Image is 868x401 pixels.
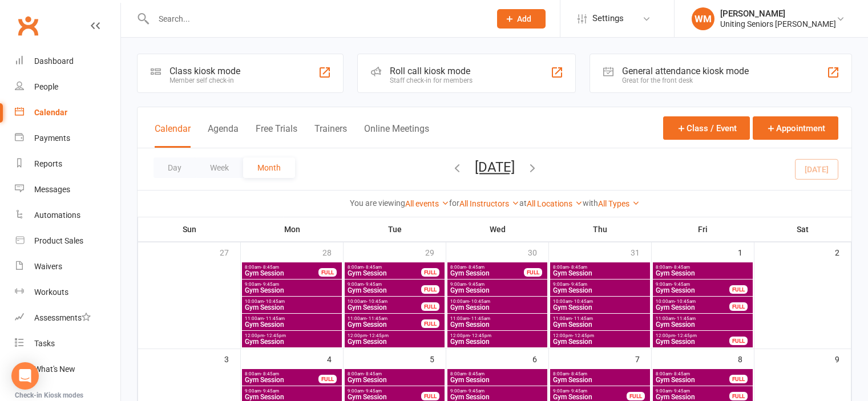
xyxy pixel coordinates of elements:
[14,11,42,40] a: Clubworx
[552,265,648,270] span: 8:00am
[552,321,648,328] span: Gym Session
[450,299,545,304] span: 10:00am
[569,371,587,376] span: - 8:45am
[450,338,545,345] span: Gym Session
[655,388,730,394] span: 9:00am
[208,123,239,148] button: Agenda
[569,265,587,270] span: - 8:45am
[244,376,319,383] span: Gym Session
[421,268,439,277] div: FULL
[652,217,754,241] th: Fri
[552,388,627,394] span: 9:00am
[655,265,750,270] span: 8:00am
[241,217,344,241] th: Mon
[220,242,240,261] div: 27
[672,282,690,287] span: - 9:45am
[366,299,387,304] span: - 10:45am
[835,349,851,368] div: 9
[450,287,545,294] span: Gym Session
[15,357,120,382] a: What's New
[34,159,62,168] div: Reports
[34,210,80,220] div: Automations
[572,316,593,321] span: - 11:45am
[450,376,545,383] span: Gym Session
[196,157,243,178] button: Week
[15,74,120,100] a: People
[450,270,524,277] span: Gym Session
[527,199,583,208] a: All Locations
[729,375,748,383] div: FULL
[261,388,279,394] span: - 9:45am
[364,371,382,376] span: - 8:45am
[622,76,749,84] div: Great for the front desk
[598,199,640,208] a: All Types
[552,394,627,400] span: Gym Session
[459,199,519,208] a: All Instructors
[421,302,439,311] div: FULL
[572,299,593,304] span: - 10:45am
[738,349,754,368] div: 8
[572,333,594,338] span: - 12:45pm
[692,7,714,30] div: WM
[405,199,449,208] a: All events
[450,265,524,270] span: 8:00am
[450,321,545,328] span: Gym Session
[729,337,748,345] div: FULL
[150,11,482,27] input: Search...
[729,302,748,311] div: FULL
[244,265,319,270] span: 8:00am
[34,364,75,374] div: What's New
[344,217,446,241] th: Tue
[244,316,340,321] span: 11:00am
[655,333,730,338] span: 12:00pm
[631,242,651,261] div: 31
[15,151,120,177] a: Reports
[322,242,343,261] div: 28
[421,319,439,328] div: FULL
[754,217,851,241] th: Sat
[244,394,340,400] span: Gym Session
[655,394,730,400] span: Gym Session
[264,316,285,321] span: - 11:45am
[635,349,651,368] div: 7
[720,19,836,29] div: Uniting Seniors [PERSON_NAME]
[592,6,624,31] span: Settings
[675,333,697,338] span: - 12:45pm
[327,349,343,368] div: 4
[34,108,67,117] div: Calendar
[15,202,120,228] a: Automations
[720,9,836,19] div: [PERSON_NAME]
[347,287,422,294] span: Gym Session
[15,228,120,254] a: Product Sales
[497,9,546,29] button: Add
[34,313,91,322] div: Assessments
[347,371,442,376] span: 8:00am
[655,304,730,311] span: Gym Session
[364,265,382,270] span: - 8:45am
[729,392,748,400] div: FULL
[347,304,422,311] span: Gym Session
[318,268,337,277] div: FULL
[470,333,491,338] span: - 12:45pm
[583,199,598,208] strong: with
[552,333,648,338] span: 12:00pm
[11,362,39,390] div: Open Intercom Messenger
[552,270,648,277] span: Gym Session
[169,76,240,84] div: Member self check-in
[466,388,485,394] span: - 9:45am
[655,270,750,277] span: Gym Session
[15,48,120,74] a: Dashboard
[675,299,696,304] span: - 10:45am
[753,116,838,140] button: Appointment
[244,321,340,328] span: Gym Session
[449,199,459,208] strong: for
[347,321,422,328] span: Gym Session
[244,270,319,277] span: Gym Session
[569,282,587,287] span: - 9:45am
[421,392,439,400] div: FULL
[347,333,442,338] span: 12:00pm
[244,287,340,294] span: Gym Session
[318,375,337,383] div: FULL
[347,388,422,394] span: 9:00am
[169,66,240,76] div: Class kiosk mode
